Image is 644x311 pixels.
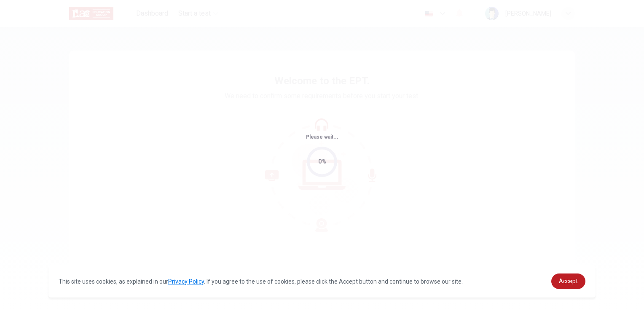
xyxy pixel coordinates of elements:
[551,273,585,289] a: dismiss cookie message
[559,278,578,284] span: Accept
[318,157,326,166] div: 0%
[306,134,338,140] span: Please wait...
[168,278,204,285] a: Privacy Policy
[48,265,596,298] div: cookieconsent
[59,278,463,285] span: This site uses cookies, as explained in our . If you agree to the use of cookies, please click th...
